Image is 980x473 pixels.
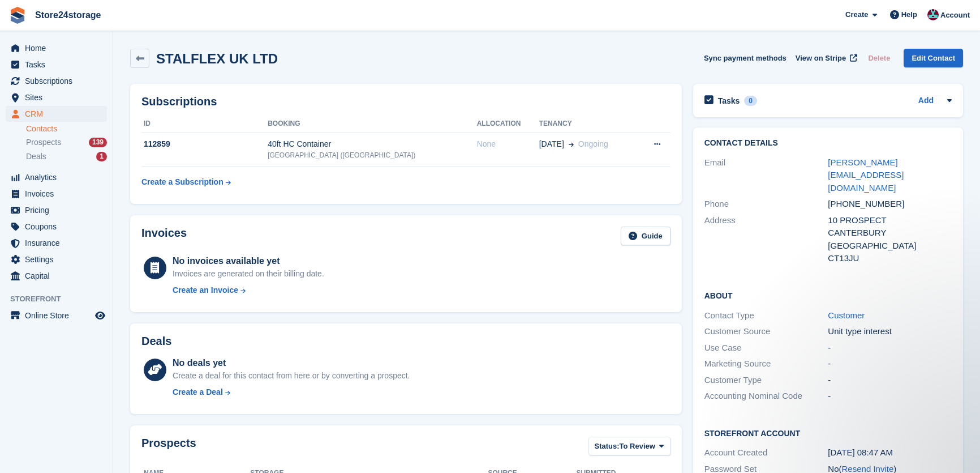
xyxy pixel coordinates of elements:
[477,138,539,150] div: None
[828,325,952,338] div: Unit type interest
[940,10,970,21] span: Account
[6,202,107,218] a: menu
[141,227,187,245] h2: Invoices
[828,198,952,211] div: [PHONE_NUMBER]
[704,427,952,438] h2: Storefront Account
[704,156,828,195] div: Email
[791,49,859,67] a: View on Stripe
[173,370,410,382] div: Create a deal for this contact from here or by converting a prospect.
[26,151,107,163] a: Deals 1
[173,386,410,398] a: Create a Deal
[704,49,786,67] button: Sync payment methods
[539,115,637,133] th: Tenancy
[141,176,223,188] div: Create a Subscription
[6,268,107,284] a: menu
[141,95,670,108] h2: Subscriptions
[26,137,107,148] a: Prospects 139
[25,202,93,218] span: Pricing
[26,137,61,148] span: Prospects
[25,40,93,56] span: Home
[6,73,107,89] a: menu
[173,386,223,398] div: Create a Deal
[704,214,828,265] div: Address
[25,169,93,185] span: Analytics
[704,374,828,387] div: Customer Type
[268,150,477,160] div: [GEOGRAPHIC_DATA] ([GEOGRAPHIC_DATA])
[704,446,828,459] div: Account Created
[828,214,952,227] div: 10 PROSPECT
[828,446,952,459] div: [DATE] 08:47 AM
[704,342,828,355] div: Use Case
[31,6,106,24] a: Store24storage
[96,152,107,161] div: 1
[26,151,46,162] span: Deals
[10,293,113,305] span: Storefront
[6,219,107,235] a: menu
[141,172,231,193] a: Create a Subscription
[595,441,620,452] span: Status:
[704,139,952,148] h2: Contact Details
[863,49,895,67] button: Delete
[6,235,107,251] a: menu
[796,53,846,64] span: View on Stripe
[25,252,93,267] span: Settings
[89,138,107,147] div: 139
[6,252,107,267] a: menu
[704,289,952,301] h2: About
[621,227,670,245] a: Guide
[845,9,868,20] span: Create
[25,308,93,323] span: Online Store
[6,186,107,202] a: menu
[620,441,655,452] span: To Review
[539,138,564,150] span: [DATE]
[9,7,26,24] img: stora-icon-8386f47178a22dfd0bd8f6a31ec36ba5ce8667c1dd55bd0f319d3a0aa187defe.svg
[268,138,477,150] div: 40ft HC Container
[173,284,324,296] a: Create an Invoice
[828,252,952,265] div: CT13JU
[828,310,865,320] a: Customer
[141,138,268,150] div: 112859
[6,90,107,105] a: menu
[704,309,828,322] div: Contact Type
[25,73,93,89] span: Subscriptions
[927,9,939,20] img: George
[588,437,670,455] button: Status: To Review
[718,96,740,106] h2: Tasks
[828,240,952,253] div: [GEOGRAPHIC_DATA]
[828,227,952,240] div: CANTERBURY
[6,308,107,323] a: menu
[6,106,107,122] a: menu
[173,254,324,268] div: No invoices available yet
[6,40,107,56] a: menu
[26,123,107,134] a: Contacts
[6,169,107,185] a: menu
[25,268,93,284] span: Capital
[141,335,171,348] h2: Deals
[141,115,268,133] th: ID
[25,106,93,122] span: CRM
[25,219,93,235] span: Coupons
[704,325,828,338] div: Customer Source
[141,437,196,458] h2: Prospects
[828,390,952,403] div: -
[704,357,828,370] div: Marketing Source
[173,356,410,370] div: No deals yet
[744,96,757,106] div: 0
[25,235,93,251] span: Insurance
[704,198,828,211] div: Phone
[904,49,963,67] a: Edit Contact
[173,268,324,280] div: Invoices are generated on their billing date.
[93,309,107,322] a: Preview store
[704,390,828,403] div: Accounting Nominal Code
[25,90,93,105] span: Sites
[828,342,952,355] div: -
[578,139,608,148] span: Ongoing
[901,9,917,20] span: Help
[6,57,107,73] a: menu
[828,357,952,370] div: -
[477,115,539,133] th: Allocation
[268,115,477,133] th: Booking
[828,157,904,193] a: [PERSON_NAME][EMAIL_ADDRESS][DOMAIN_NAME]
[25,57,93,73] span: Tasks
[25,186,93,202] span: Invoices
